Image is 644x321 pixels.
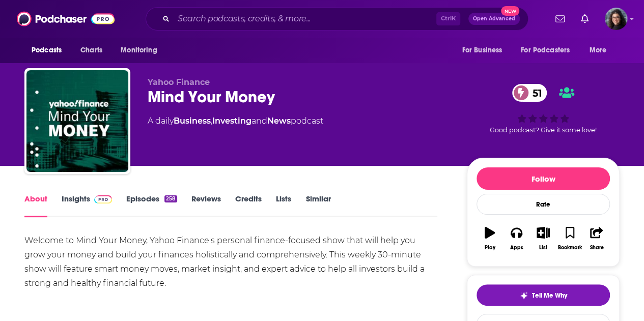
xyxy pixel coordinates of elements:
[191,194,221,217] a: Reviews
[114,41,170,60] button: open menu
[305,194,330,217] a: Similar
[94,195,112,203] img: Podchaser Pro
[539,245,547,251] div: List
[164,195,177,202] div: 258
[146,7,528,31] div: Search podcasts, credits, & more...
[532,291,567,300] span: Tell Me Why
[510,245,523,251] div: Apps
[590,43,607,57] span: More
[468,13,520,25] button: Open AdvancedNew
[148,115,323,127] div: A daily podcast
[174,116,211,126] a: Business
[276,194,291,217] a: Lists
[520,291,528,300] img: tell me why sparkle
[522,84,547,102] span: 51
[251,116,267,126] span: and
[17,9,115,28] img: Podchaser - Follow, Share and Rate Podcasts
[477,284,610,306] button: tell me why sparkleTell Me Why
[503,220,529,257] button: Apps
[501,6,519,16] span: New
[590,245,603,251] div: Share
[467,77,620,140] div: 51Good podcast? Give it some love!
[477,220,503,257] button: Play
[121,43,157,57] span: Monitoring
[436,12,460,25] span: Ctrl K
[530,220,556,257] button: List
[267,116,291,126] a: News
[490,126,597,134] span: Good podcast? Give it some love!
[24,194,47,217] a: About
[514,41,584,60] button: open menu
[512,84,547,102] a: 51
[74,41,108,60] a: Charts
[455,41,515,60] button: open menu
[477,194,610,215] div: Rate
[462,43,502,57] span: For Business
[24,41,75,60] button: open menu
[605,8,627,30] button: Show profile menu
[32,43,62,57] span: Podcasts
[235,194,262,217] a: Credits
[211,116,212,126] span: ,
[24,234,437,290] div: Welcome to Mind Your Money, Yahoo Finance's personal finance-focused show that will help you grow...
[485,245,495,251] div: Play
[26,70,128,172] img: Mind Your Money
[577,10,593,27] a: Show notifications dropdown
[556,220,583,257] button: Bookmark
[473,16,515,21] span: Open Advanced
[551,10,569,27] a: Show notifications dropdown
[62,194,112,217] a: InsightsPodchaser Pro
[174,11,436,27] input: Search podcasts, credits, & more...
[605,8,627,30] img: User Profile
[126,194,177,217] a: Episodes258
[212,116,251,126] a: Investing
[521,43,570,57] span: For Podcasters
[477,167,610,190] button: Follow
[558,245,582,251] div: Bookmark
[582,41,620,60] button: open menu
[80,43,102,57] span: Charts
[605,8,627,30] span: Logged in as SiobhanvanWyk
[148,77,210,87] span: Yahoo Finance
[583,220,610,257] button: Share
